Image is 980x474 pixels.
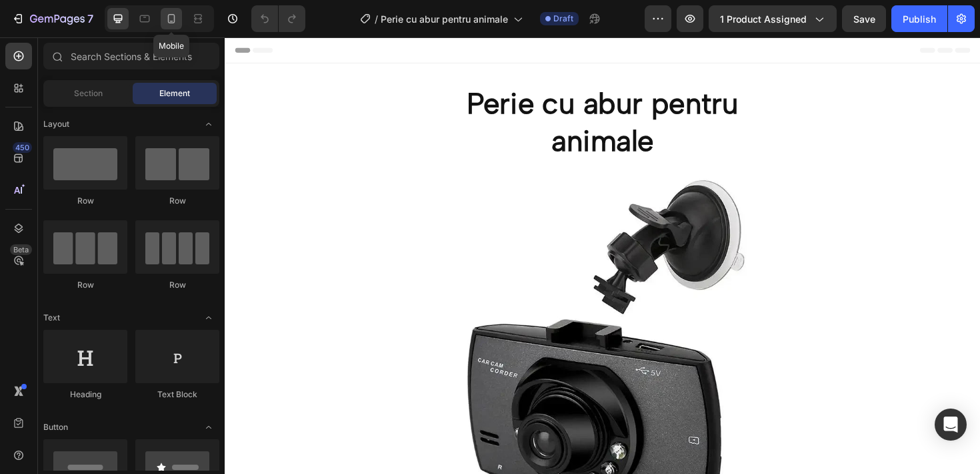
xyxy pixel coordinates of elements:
[135,389,219,401] div: Text Block
[198,113,219,135] span: Toggle open
[43,118,69,130] span: Layout
[43,279,127,291] div: Row
[903,12,936,26] div: Publish
[5,5,99,32] button: 7
[853,13,875,25] span: Save
[87,11,93,27] p: 7
[43,421,68,433] span: Button
[43,389,127,401] div: Heading
[842,5,886,32] button: Save
[159,87,190,99] span: Element
[198,307,219,328] span: Toggle open
[891,5,947,32] button: Publish
[251,5,305,32] div: Undo/Redo
[225,37,980,474] iframe: Design area
[375,12,378,26] span: /
[720,12,807,26] span: 1 product assigned
[135,279,219,291] div: Row
[43,312,60,324] span: Text
[198,417,219,438] span: Toggle open
[10,244,32,255] div: Beta
[13,142,32,153] div: 450
[135,195,219,207] div: Row
[553,13,573,25] span: Draft
[381,12,508,26] span: Perie cu abur pentru animale
[43,195,127,207] div: Row
[709,5,837,32] button: 1 product assigned
[74,87,103,99] span: Section
[935,409,967,441] div: Open Intercom Messenger
[43,43,219,69] input: Search Sections & Elements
